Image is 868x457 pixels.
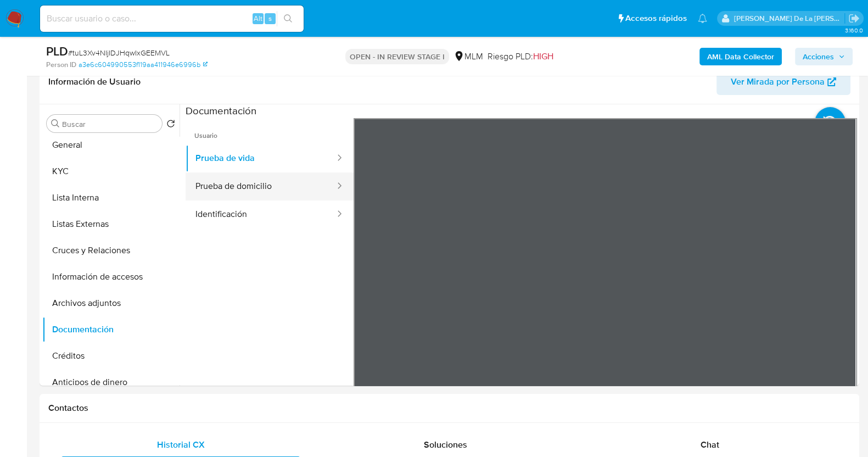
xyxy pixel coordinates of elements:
button: KYC [42,158,180,185]
a: Notificaciones [698,14,707,23]
button: Listas Externas [42,211,180,237]
button: AML Data Collector [699,48,782,65]
input: Buscar [62,119,158,129]
button: Ver Mirada por Persona [716,69,850,95]
button: Información de accesos [42,264,180,290]
button: search-icon [277,11,299,26]
b: PLD [46,42,68,60]
span: 3.160.0 [844,26,863,35]
h1: Contactos [48,403,850,414]
span: Riesgo PLD: [488,51,553,63]
span: # tuL3Xv4NIjIDJHqwIxGEEMVL [68,47,170,58]
input: Buscar usuario o caso... [40,12,304,26]
p: OPEN - IN REVIEW STAGE I [345,49,449,64]
button: Archivos adjuntos [42,290,180,316]
span: Ver Mirada por Persona [731,69,825,95]
span: HIGH [533,50,553,63]
a: a3e6c604990553f119aa411946e6996b [79,60,208,70]
b: Person ID [46,60,76,70]
span: s [268,13,272,24]
button: Anticipos de dinero [42,369,180,395]
span: Soluciones [424,438,467,451]
p: javier.gutierrez@mercadolibre.com.mx [734,13,845,24]
div: MLM [453,51,483,63]
button: Documentación [42,316,180,343]
a: Salir [848,13,860,24]
span: Accesos rápidos [625,13,687,24]
button: Créditos [42,343,180,369]
span: Alt [254,13,262,24]
button: Volver al orden por defecto [166,119,175,131]
button: Lista Interna [42,185,180,211]
button: Acciones [795,48,853,65]
b: AML Data Collector [707,48,774,65]
h1: Información de Usuario [48,76,141,87]
span: Chat [701,438,719,451]
span: Acciones [803,48,834,65]
button: General [42,132,180,158]
button: Cruces y Relaciones [42,237,180,264]
button: Buscar [51,119,60,128]
span: Historial CX [157,438,205,451]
